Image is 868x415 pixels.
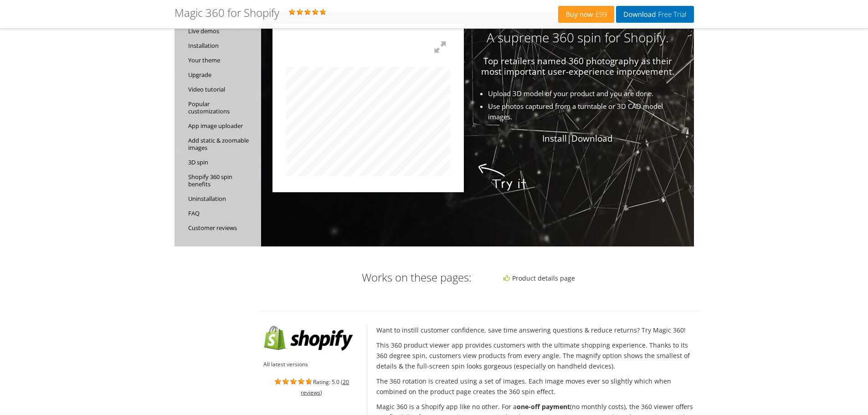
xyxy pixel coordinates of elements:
a: Your theme [188,53,257,67]
li: Upload 3D model of your product and you are done. [288,88,684,99]
a: 3D spin [188,155,257,169]
p: Top retailers named 360 photography as their most important user-experience improvement. [261,56,676,77]
li: Product details page [503,273,692,283]
a: Uninstallation [188,191,257,206]
h1: Magic 360 for Shopify [175,7,279,19]
div: Rating: 5.0 ( ) [263,376,360,398]
a: Buy now£99 [558,6,614,23]
a: App image uploader [188,118,257,133]
a: Shopify 360 spin benefits [188,169,257,191]
a: DownloadFree Trial [616,6,693,23]
a: Customer reviews [188,220,257,235]
a: Live demos [188,24,257,38]
a: Install [542,133,567,144]
a: Add static & zoomable images [188,133,257,155]
span: £99 [593,11,607,18]
h3: Works on these pages: [263,272,472,283]
div: Rating: 5.0 ( ) [175,7,559,21]
a: Installation [188,38,257,53]
h3: A supreme 360 spin for Shopify. [261,31,676,45]
li: Use photos captured from a turntable or 3D CAD model images. [288,101,684,122]
a: Upgrade [188,67,257,82]
p: The 360 rotation is created using a set of images. Each image moves ever so slightly which when c... [376,376,693,397]
a: Popular customizations [188,97,257,118]
p: | [261,133,676,144]
a: FAQ [188,206,257,220]
p: Want to instill customer confidence, save time answering questions & reduce returns? Try Magic 360! [376,325,693,335]
a: Download [571,133,613,144]
p: This 360 product viewer app provides customers with the ultimate shopping experience. Thanks to i... [376,340,693,371]
span: Free Trial [656,11,686,18]
strong: one-off payment [517,402,570,411]
a: Video tutorial [188,82,257,97]
ul: All latest versions [263,359,360,369]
